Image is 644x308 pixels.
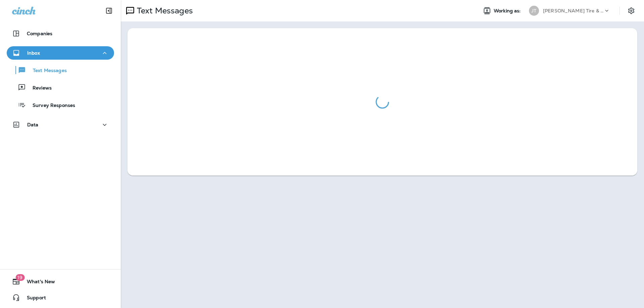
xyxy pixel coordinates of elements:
[7,63,114,77] button: Text Messages
[7,291,114,304] button: Support
[7,118,114,131] button: Data
[27,31,52,36] p: Companies
[7,27,114,40] button: Companies
[7,275,114,288] button: 19What's New
[494,8,522,14] span: Working as:
[134,6,193,16] p: Text Messages
[26,103,75,109] p: Survey Responses
[625,5,637,17] button: Settings
[7,98,114,112] button: Survey Responses
[100,4,118,17] button: Collapse Sidebar
[15,274,24,281] span: 19
[7,80,114,95] button: Reviews
[26,85,52,91] p: Reviews
[529,6,539,16] div: JT
[26,68,67,74] p: Text Messages
[20,295,46,303] span: Support
[27,50,40,56] p: Inbox
[27,122,39,127] p: Data
[7,46,114,60] button: Inbox
[543,8,603,13] p: [PERSON_NAME] Tire & Auto
[20,279,55,287] span: What's New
